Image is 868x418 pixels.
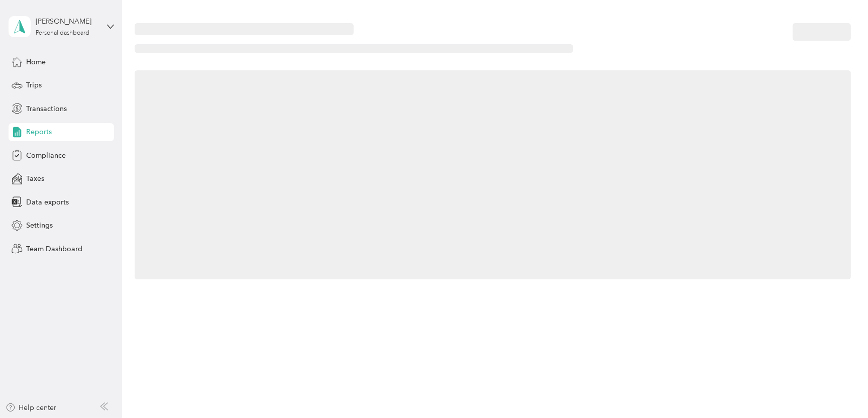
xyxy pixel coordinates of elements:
span: Data exports [26,197,69,207]
span: Compliance [26,150,66,161]
span: Settings [26,220,53,231]
span: Trips [26,80,42,90]
span: Home [26,57,46,67]
iframe: Everlance-gr Chat Button Frame [812,362,868,418]
div: Personal dashboard [36,30,89,36]
span: Team Dashboard [26,244,82,254]
div: [PERSON_NAME] [36,16,98,27]
span: Reports [26,127,52,137]
button: Help center [6,402,57,413]
span: Transactions [26,103,67,114]
span: Taxes [26,173,44,184]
